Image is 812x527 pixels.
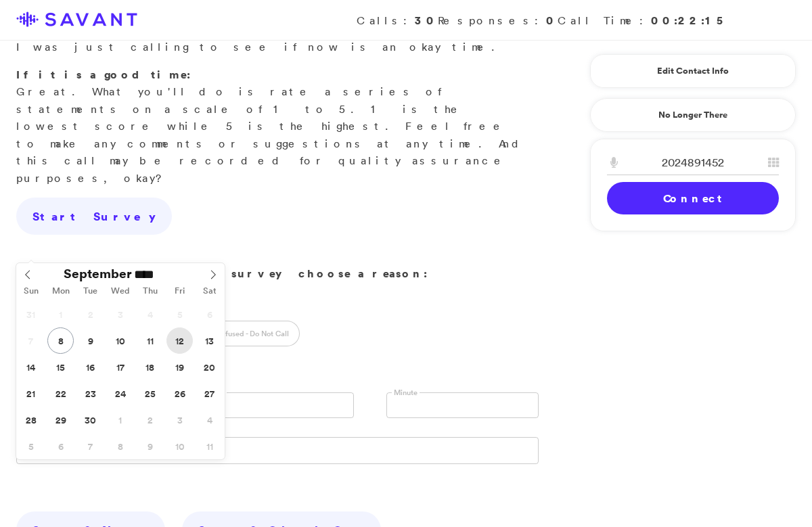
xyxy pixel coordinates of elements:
span: Wed [106,287,135,296]
span: October 7, 2025 [77,433,104,459]
a: Edit Contact Info [607,60,779,82]
span: October 11, 2025 [196,433,223,459]
span: Mon [46,287,76,296]
span: October 9, 2025 [137,433,163,459]
span: September 11, 2025 [137,327,163,354]
span: September 3, 2025 [107,301,133,327]
span: September 10, 2025 [107,327,133,354]
span: Sat [195,287,225,296]
span: September 7, 2025 [18,327,44,354]
input: Year [132,267,181,281]
span: October 4, 2025 [196,407,223,433]
span: September 29, 2025 [47,407,74,433]
span: October 5, 2025 [18,433,44,459]
p: Great. What you'll do is rate a series of statements on a scale of 1 to 5. 1 is the lowest score ... [16,66,539,187]
span: September 21, 2025 [18,380,44,407]
span: September 20, 2025 [196,354,223,380]
span: Fri [165,287,195,296]
span: September 18, 2025 [137,354,163,380]
span: October 8, 2025 [107,433,133,459]
span: September 25, 2025 [137,380,163,407]
span: August 31, 2025 [18,301,44,327]
span: October 3, 2025 [166,407,193,433]
span: September 26, 2025 [166,380,193,407]
span: September 14, 2025 [18,354,44,380]
label: Minute [392,388,420,398]
span: September 30, 2025 [77,407,104,433]
span: September 13, 2025 [196,327,223,354]
span: October 1, 2025 [107,407,133,433]
strong: 0 [546,13,558,28]
span: September 23, 2025 [77,380,104,407]
a: Connect [607,182,779,214]
span: September 28, 2025 [18,407,44,433]
span: October 10, 2025 [166,433,193,459]
span: September 22, 2025 [47,380,74,407]
span: September 12, 2025 [166,327,193,354]
label: Refused - Do Not Call [206,321,300,346]
span: Thu [135,287,165,296]
span: Sun [16,287,46,296]
span: October 2, 2025 [137,407,163,433]
span: September 2, 2025 [77,301,104,327]
span: September 6, 2025 [196,301,223,327]
span: September 1, 2025 [47,301,74,327]
span: September 27, 2025 [196,380,223,407]
strong: 00:22:15 [651,13,728,28]
strong: 30 [415,13,438,28]
span: October 6, 2025 [47,433,74,459]
span: September 17, 2025 [107,354,133,380]
a: Start Survey [16,198,172,235]
span: September 5, 2025 [166,301,193,327]
span: September 9, 2025 [77,327,104,354]
span: September 15, 2025 [47,354,74,380]
span: September 24, 2025 [107,380,133,407]
span: September [64,267,132,280]
strong: If it is a good time: [16,67,191,82]
span: September 8, 2025 [47,327,74,354]
span: September 4, 2025 [137,301,163,327]
span: Tue [76,287,106,296]
a: No Longer There [590,98,796,132]
span: September 16, 2025 [77,354,104,380]
span: September 19, 2025 [166,354,193,380]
